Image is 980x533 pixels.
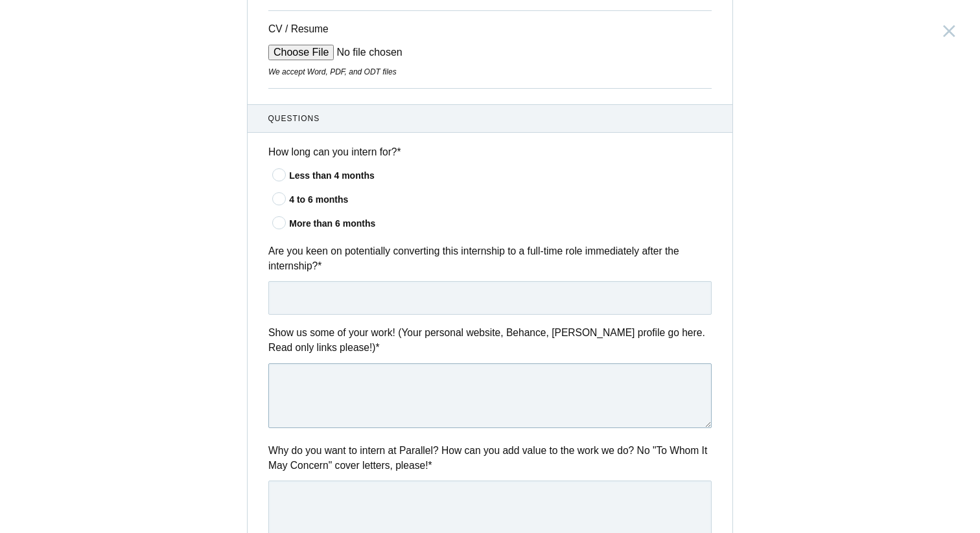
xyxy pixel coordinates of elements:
[268,21,366,36] label: CV / Resume
[289,193,712,207] div: 4 to 6 months
[289,217,712,231] div: More than 6 months
[268,443,712,473] label: Why do you want to intern at Parallel? How can you add value to the work we do? No "To Whom It Ma...
[289,169,712,183] div: Less than 4 months
[268,244,712,274] label: Are you keen on potentially converting this internship to a full-time role immediately after the ...
[268,325,712,356] label: Show us some of your work! (Your personal website, Behance, [PERSON_NAME] profile go here. Read o...
[268,66,712,78] div: We accept Word, PDF, and ODT files
[268,144,712,159] label: How long can you intern for?
[268,113,712,124] span: Questions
